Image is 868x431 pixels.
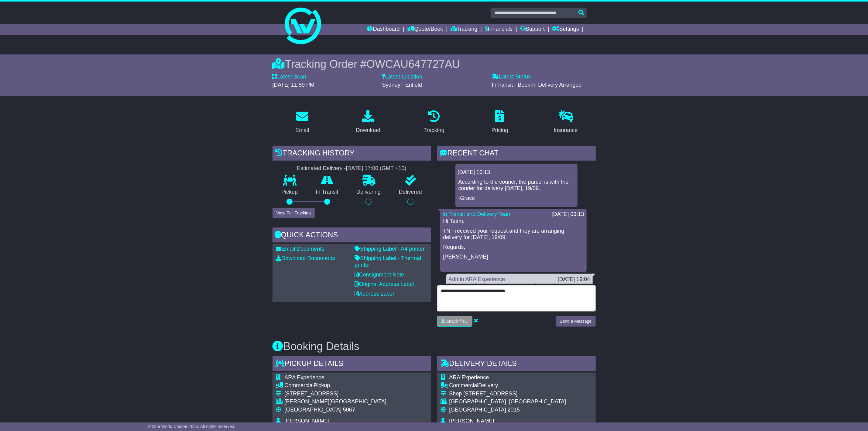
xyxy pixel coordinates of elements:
a: Admin ARA Experience [449,276,505,282]
div: Pricing [492,126,508,134]
a: Shipping Label - Thermal printer [355,255,421,268]
span: © One World Courier 2025. All rights reserved. [148,424,235,429]
button: Send a Message [556,316,595,327]
a: Financials [485,24,513,35]
a: Download [352,108,384,137]
div: Pickup Details [273,356,431,373]
a: Address Label [355,291,394,297]
a: Pricing [488,108,512,137]
div: [DATE] 17:00 (GMT +10) [346,165,407,172]
p: In Transit [307,189,348,196]
p: Pickup [273,189,307,196]
a: Quote/Book [407,24,443,35]
a: Consignment Note [355,272,404,278]
div: Tracking Order # [273,57,596,71]
div: Email [295,126,309,134]
p: Delivering [348,189,390,196]
p: -Grace [458,195,575,202]
span: 2015 [508,407,520,413]
span: [GEOGRAPHIC_DATA] [285,407,341,413]
a: Dashboard [367,24,400,35]
div: Estimated Delivery - [273,165,431,172]
span: OWCAU647727AU [366,58,460,70]
div: I just submitted a request on the website to have it delivered as well [449,283,590,296]
span: [PERSON_NAME] [449,418,494,424]
span: Commercial [285,382,314,388]
span: [DATE] 11:59 PM [273,82,315,88]
div: Pickup [285,382,386,389]
p: TNT received your request and they are arranging delivery for [DATE], 19/09. [443,228,584,241]
div: [STREET_ADDRESS] [285,391,386,397]
span: Sydney - Enfield [382,82,422,88]
a: Shipping Label - A4 printer [355,246,425,252]
a: Original Address Label [355,281,414,287]
div: Delivery [449,382,587,389]
div: [GEOGRAPHIC_DATA], [GEOGRAPHIC_DATA] [449,398,587,405]
div: Shop [STREET_ADDRESS] [449,391,587,397]
div: [PERSON_NAME][GEOGRAPHIC_DATA] [285,398,386,405]
label: Latest Location [382,74,422,80]
p: Delivered [390,189,431,196]
span: Commercial [449,382,479,388]
a: Insurance [550,108,582,137]
button: View Full Tracking [273,208,315,218]
span: ARA Experience [285,374,324,381]
div: [DATE] 19:04 [558,276,590,283]
div: Download [356,126,380,134]
label: Latest Status [492,74,531,80]
a: Tracking [420,108,448,137]
span: 5067 [343,407,355,413]
div: Delivery Details [437,356,596,373]
div: [DATE] 10:13 [458,169,575,176]
div: Tracking [424,126,444,134]
div: Quick Actions [273,228,431,244]
a: Support [520,24,545,35]
h3: Booking Details [273,340,596,353]
div: RECENT CHAT [437,146,596,162]
a: In Transit and Delivery Team [443,211,512,217]
a: Email [291,108,313,137]
div: [DATE] 09:13 [552,211,584,218]
a: Email Documents [276,246,324,252]
p: Regards, [443,244,584,251]
div: Insurance [554,126,578,134]
a: Settings [552,24,579,35]
a: Download Documents [276,255,335,261]
p: Hi Team, [443,218,584,225]
span: [GEOGRAPHIC_DATA] [449,407,506,413]
p: According to the courier, the parcel is with the courier for delivery [DATE], 19/09. [458,179,575,192]
a: Tracking [451,24,477,35]
span: InTransit - Book-In Delivery Arranged [492,82,582,88]
label: Latest Scan [273,74,306,80]
span: [PERSON_NAME] [285,418,330,424]
div: Tracking history [273,146,431,162]
span: ARA Experience [449,374,489,381]
p: [PERSON_NAME] [443,254,584,260]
